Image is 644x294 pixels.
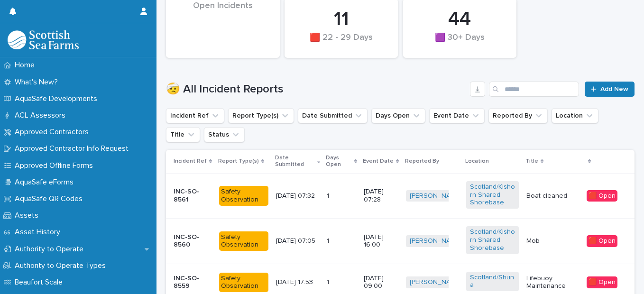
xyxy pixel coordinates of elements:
[11,261,113,270] p: Authority to Operate Types
[166,173,635,218] tr: INC-SO-8561Safety Observation[DATE] 07:3211 [DATE] 07:28[PERSON_NAME] Scotland/Kishorn Shared Sho...
[526,275,579,291] p: Lifebuoy Maintenance
[11,161,101,170] p: Approved Offline Forms
[219,273,268,293] div: Safety Observation
[8,30,79,49] img: bPIBxiqnSb2ggTQWdOVV
[371,108,425,123] button: Days Open
[11,211,46,220] p: Assets
[11,128,96,137] p: Approved Contractors
[218,156,259,166] p: Report Type(s)
[526,192,579,200] p: Boat cleaned
[410,192,461,200] a: [PERSON_NAME]
[488,108,548,123] button: Reported By
[219,186,268,206] div: Safety Observation
[364,188,398,204] p: [DATE] 07:28
[182,1,264,31] div: Open Incidents
[166,127,200,142] button: Title
[11,111,73,120] p: ACL Assessors
[166,219,635,264] tr: INC-SO-8560Safety Observation[DATE] 07:0511 [DATE] 16:00[PERSON_NAME] Scotland/Kishorn Shared Sho...
[585,82,635,97] a: Add New
[419,8,501,31] div: 44
[363,156,394,166] p: Event Date
[166,83,466,96] h1: 🤕 All Incident Reports
[470,183,515,207] a: Scotland/Kishorn Shared Shorebase
[326,153,351,170] p: Days Open
[364,233,398,249] p: [DATE] 16:00
[419,33,501,53] div: 🟪 30+ Days
[11,61,42,70] p: Home
[298,108,368,123] button: Date Submitted
[228,108,294,123] button: Report Type(s)
[470,274,515,290] a: Scotland/Shuna
[276,278,319,286] p: [DATE] 17:53
[327,190,331,200] p: 1
[276,237,319,245] p: [DATE] 07:05
[410,278,461,286] a: [PERSON_NAME]
[525,156,538,166] p: Title
[587,235,617,247] div: 🟥 Open
[276,192,319,200] p: [DATE] 07:32
[301,8,382,31] div: 11
[275,153,315,170] p: Date Submitted
[489,82,579,97] input: Search
[11,178,81,187] p: AquaSafe eForms
[11,94,105,103] p: AquaSafe Developments
[429,108,485,123] button: Event Date
[11,78,65,87] p: What's New?
[174,188,212,204] p: INC-SO-8561
[11,144,136,153] p: Approved Contractor Info Request
[11,228,68,237] p: Asset History
[364,275,398,291] p: [DATE] 09:00
[301,33,382,53] div: 🟥 22 - 29 Days
[174,156,207,166] p: Incident Ref
[11,278,70,287] p: Beaufort Scale
[465,156,489,166] p: Location
[587,190,617,202] div: 🟥 Open
[600,86,628,92] span: Add New
[327,235,331,245] p: 1
[327,276,331,286] p: 1
[526,237,579,245] p: Mob
[219,231,268,251] div: Safety Observation
[587,276,617,288] div: 🟥 Open
[470,228,515,252] a: Scotland/Kishorn Shared Shorebase
[174,233,212,249] p: INC-SO-8560
[204,127,245,142] button: Status
[174,275,212,291] p: INC-SO-8559
[11,245,91,254] p: Authority to Operate
[410,237,461,245] a: [PERSON_NAME]
[405,156,439,166] p: Reported By
[11,194,90,203] p: AquaSafe QR Codes
[166,108,224,123] button: Incident Ref
[552,108,598,123] button: Location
